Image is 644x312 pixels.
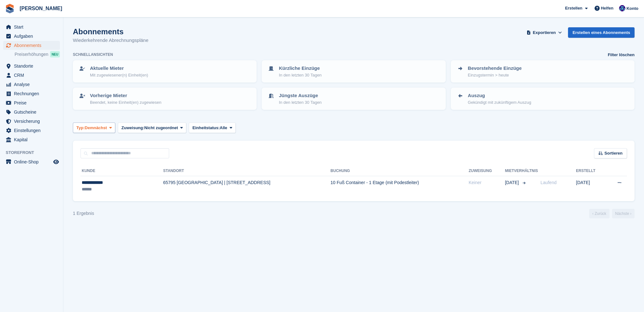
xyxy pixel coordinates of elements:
[468,92,531,99] p: Auszug
[5,4,15,13] img: stora-icon-8386f47178a22dfd0bd8f6a31ec36ba5ce8667c1dd55bd0f319d3a0aa187defe.svg
[604,150,622,156] span: Sortieren
[144,125,178,131] span: Nicht zugeordnet
[15,51,48,57] span: Preiserhöhungen
[189,123,236,133] button: Einheitstatus: Alle
[576,176,606,196] td: [DATE]
[121,125,144,131] span: Zuweisung:
[90,65,148,72] p: Aktuelle Mieter
[14,32,52,41] span: Aufgaben
[608,52,634,58] a: Filter löschen
[588,209,636,218] nav: Page
[163,176,330,196] td: 65795 [GEOGRAPHIC_DATA] | [STREET_ADDRESS]
[14,80,52,89] span: Analyse
[526,27,563,38] button: Exportieren
[73,123,115,133] button: Typ: Demnächst
[90,92,161,99] p: Vorherige Mieter
[15,51,60,58] a: Preiserhöhungen NEU
[3,157,60,166] a: Speisekarte
[468,99,531,106] p: Gekündigt mit zukünftigem Auszug
[73,52,113,57] h6: Schnellansichten
[540,180,557,185] span: Laufend
[14,62,52,70] span: Standorte
[279,72,322,78] p: In den letzten 30 Tagen
[3,41,60,50] a: menu
[3,135,60,144] a: menu
[14,157,52,166] span: Online-Shop
[14,117,52,126] span: Versicherung
[73,61,256,82] a: Aktuelle Mieter Mit zugewiesener(n) Einheit(en)
[565,5,582,11] span: Erstellen
[90,72,148,78] p: Mit zugewiesener(n) Einheit(en)
[279,65,322,72] p: Kürzliche Einzüge
[3,23,60,31] a: menu
[192,125,220,131] span: Einheitstatus:
[3,108,60,116] a: menu
[469,179,505,186] div: Keiner
[14,135,52,144] span: Kapital
[3,98,60,107] a: menu
[73,210,94,217] div: 1 Ergebnis
[3,80,60,89] a: menu
[3,62,60,70] a: menu
[576,166,606,176] th: Erstellt
[52,158,60,166] a: Vorschau-Shop
[118,123,186,133] button: Zuweisung: Nicht zugeordnet
[279,99,322,106] p: In den letzten 30 Tagen
[568,27,634,38] a: Erstellen eines Abonnements
[76,125,85,131] span: Typ:
[589,209,609,218] a: Vorherige
[3,71,60,80] a: menu
[163,166,330,176] th: Standort
[469,166,505,176] th: Zuweisung
[468,65,522,72] p: Bevorstehende Einzüge
[468,72,522,78] p: Einzugstermin > heute
[3,32,60,41] a: menu
[262,88,445,109] a: Jüngste Auszüge In den letzten 30 Tagen
[73,88,256,109] a: Vorherige Mieter Beendet, keine Einheit(en) zugewiesen
[279,92,322,99] p: Jüngste Auszüge
[50,51,60,57] div: NEU
[3,117,60,126] a: menu
[14,98,52,107] span: Preise
[330,166,469,176] th: Buchung
[451,88,634,109] a: Auszug Gekündigt mit zukünftigem Auszug
[14,89,52,98] span: Rechnungen
[330,176,469,196] td: 10 Fuß Container - 1 Etage (mit Podestleiter)
[80,166,163,176] th: Kunde
[6,149,63,156] span: Storefront
[85,125,107,131] span: Demnächst
[505,166,538,176] th: Mietverhältnis
[14,71,52,80] span: CRM
[626,5,638,12] span: Konto
[451,61,634,82] a: Bevorstehende Einzüge Einzugstermin > heute
[533,30,556,36] span: Exportieren
[220,125,227,131] span: Alle
[262,61,445,82] a: Kürzliche Einzüge In den letzten 30 Tagen
[619,5,625,11] img: Thomas Lerch
[17,3,65,14] a: [PERSON_NAME]
[14,41,52,50] span: Abonnements
[73,37,149,44] p: Wiederkehrende Abrechnungspläne
[14,126,52,135] span: Einstellungen
[601,5,614,11] span: Helfen
[3,89,60,98] a: menu
[14,108,52,116] span: Gutscheine
[505,179,520,186] span: [DATE]
[3,126,60,135] a: menu
[73,27,149,36] h1: Abonnements
[14,23,52,31] span: Start
[90,99,161,106] p: Beendet, keine Einheit(en) zugewiesen
[612,209,634,218] a: Nächste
